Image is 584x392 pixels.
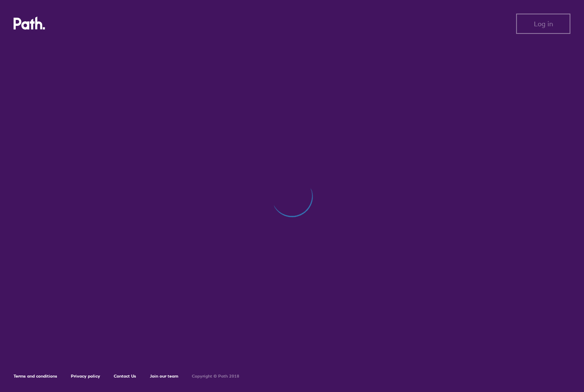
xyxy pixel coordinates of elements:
[192,374,239,379] h6: Copyright © Path 2018
[114,373,136,379] a: Contact Us
[71,373,100,379] a: Privacy policy
[150,373,178,379] a: Join our team
[534,20,553,28] span: Log in
[14,373,57,379] a: Terms and conditions
[516,14,570,34] button: Log in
